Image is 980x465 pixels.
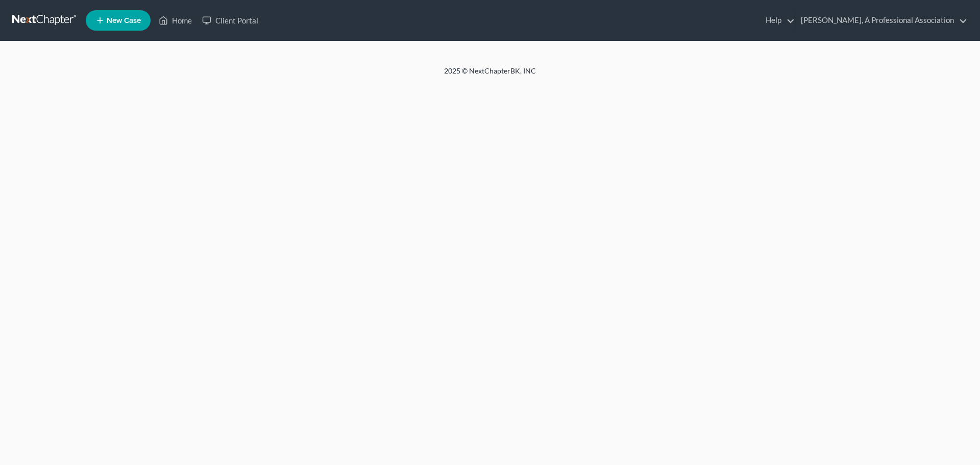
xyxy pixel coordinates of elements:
a: [PERSON_NAME], A Professional Association [796,11,967,30]
a: Help [761,11,795,30]
a: Home [154,11,197,30]
new-legal-case-button: New Case [86,10,151,31]
a: Client Portal [197,11,263,30]
div: 2025 © NextChapterBK, INC [199,66,781,84]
